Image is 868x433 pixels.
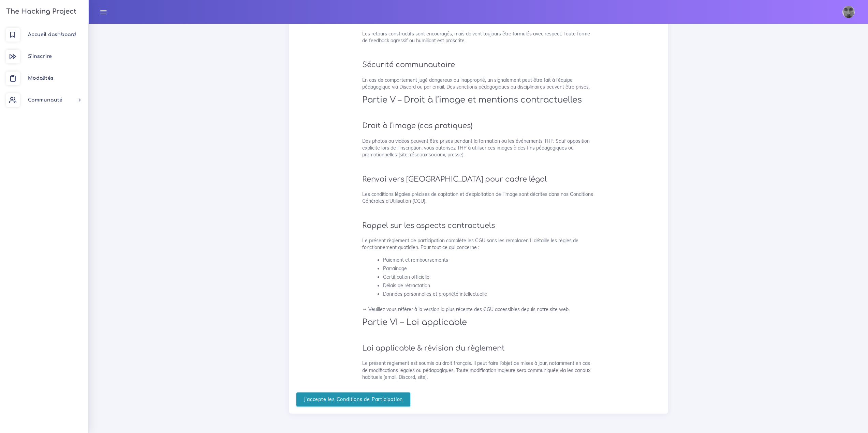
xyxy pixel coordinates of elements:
p: En cas de comportement jugé dangereux ou inapproprié, un signalement peut être fait à l’équipe pé... [362,77,595,91]
li: Paiement et remboursements [383,256,595,264]
h3: Rappel sur les aspects contractuels [362,221,595,230]
h2: Partie VI – Loi applicable [362,318,595,327]
span: S'inscrire [28,54,52,59]
li: Parrainage [383,264,595,273]
p: Les retours constructifs sont encouragés, mais doivent toujours être formulés avec respect. Toute... [362,30,595,44]
li: Données personnelles et propriété intellectuelle [383,290,595,298]
h3: Renvoi vers [GEOGRAPHIC_DATA] pour cadre légal [362,175,595,184]
span: Accueil dashboard [28,32,76,37]
h3: The Hacking Project [4,8,76,15]
h3: Loi applicable & révision du règlement [362,344,595,353]
p: Le présent règlement est soumis au droit français. Il peut faire l’objet de mises à jour, notamme... [362,360,595,381]
p: → Veuillez vous référer à la version la plus récente des CGU accessibles depuis notre site web. [362,306,595,313]
span: Modalités [28,76,54,81]
li: Certification officielle [383,273,595,281]
h3: Sécurité communautaire [362,61,595,69]
h3: Droit à l’image (cas pratiques) [362,122,595,130]
input: J'accepte les Conditions de Participation [296,392,411,406]
li: Délais de rétractation [383,281,595,290]
h2: Partie V – Droit à l’image et mentions contractuelles [362,95,595,105]
p: Des photos ou vidéos peuvent être prises pendant la formation ou les événements THP. Sauf opposit... [362,138,595,158]
img: jvsd7veyk3dwmpiobnc8.jpg [842,6,855,18]
p: Les conditions légales précises de captation et d’exploitation de l’image sont décrites dans nos ... [362,191,595,205]
p: Le présent règlement de participation complète les CGU sans les remplacer. Il détaille les règles... [362,237,595,251]
span: Communauté [28,97,62,103]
